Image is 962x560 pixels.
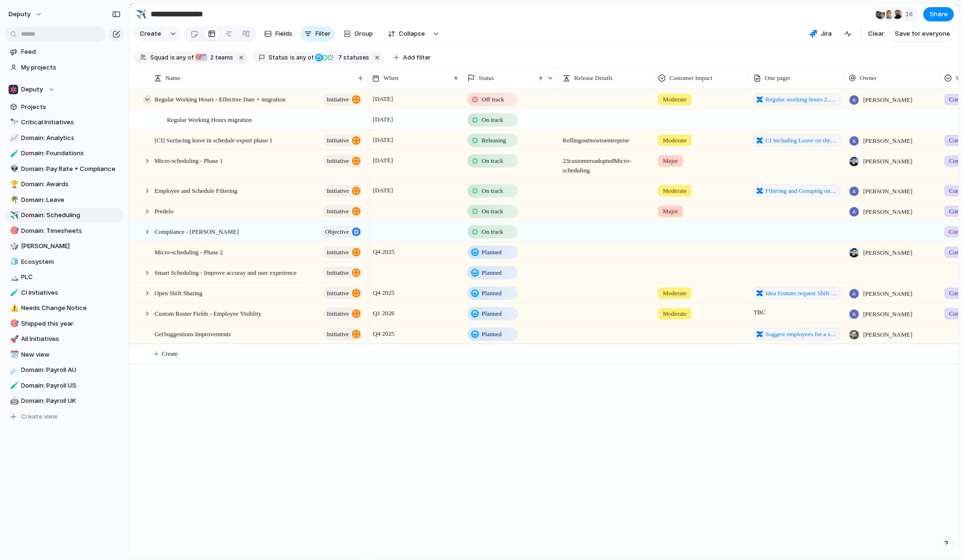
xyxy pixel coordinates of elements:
button: initiative [323,184,363,197]
span: Domain: Leave [21,195,121,205]
span: When [383,73,398,83]
button: 🔭 [9,118,18,127]
button: ✈️ [134,7,149,22]
span: Major [663,206,678,216]
div: 🎲[PERSON_NAME] [5,239,124,253]
div: ☄️Domain: Payroll AU [5,363,124,377]
span: One pager [765,73,791,83]
span: Domain: Pay Rate + Compliance [21,164,121,174]
span: Shipped this year [21,319,121,329]
button: 🎲 [9,241,18,251]
span: On track [482,115,503,125]
span: Q4 2025 [371,287,397,298]
span: Planned [482,329,502,339]
button: 🧪 [9,381,18,390]
span: Custom Roster Fields - Employee Visiblity [155,307,261,318]
div: ☄️ [10,365,17,376]
button: 🧪 [9,288,18,298]
button: ✈️ [9,210,18,220]
span: [PERSON_NAME] [863,309,912,319]
span: deputy [9,10,31,19]
button: Clear [864,26,888,41]
span: Create [162,349,178,359]
button: Share [923,7,954,21]
button: initiative [323,307,363,320]
a: 🧪Domain: Foundations [5,146,124,160]
div: 🎯 [195,54,203,61]
span: Micro-scheduling - Phase 1 [155,155,223,166]
div: 🌴 [10,194,17,205]
span: [PERSON_NAME] [21,241,121,251]
a: 🏔️PLC [5,270,124,284]
button: 👽 [9,164,18,174]
span: Moderate [663,95,687,104]
div: 🧪 [10,148,17,159]
div: 🎯Shipped this year [5,317,124,331]
span: Owner [860,73,877,83]
span: Moderate [663,136,687,145]
span: GetSuggestions Improvements [155,328,231,339]
span: Status [479,73,494,83]
div: 🌴Domain: Leave [5,193,124,207]
span: Suggest employees for a shift v2 [765,329,838,339]
span: [PERSON_NAME] [863,95,912,105]
button: 🗓️ [9,350,18,360]
button: 🎯 [9,226,18,236]
span: initiative [327,286,349,300]
span: Filtering and Grouping on the schedule [765,186,838,195]
button: initiative [323,134,363,147]
button: 🚀 [9,334,18,344]
span: Customer Impact [670,73,713,83]
span: CI Initiatives [21,288,121,298]
span: initiative [327,266,349,279]
span: Share [930,10,948,19]
span: Critical Initiatives [21,118,121,127]
a: Feed [5,45,124,59]
span: On track [482,186,503,195]
span: statuses [335,53,369,62]
div: 🏆Domain: Awards [5,177,124,191]
div: 🤖 [10,396,17,407]
button: ☄️ [9,365,18,375]
div: 🏔️ [10,272,17,283]
span: Moderate [663,186,687,195]
span: [PERSON_NAME] [863,157,912,166]
button: 7 statuses [314,52,371,63]
span: PLC [21,272,121,282]
a: 🗓️New view [5,348,124,362]
span: Add filter [403,53,431,62]
span: Major [663,156,678,166]
span: Releasing [482,136,506,145]
a: Idea Feature request Shift sharing to other locations within the business [754,287,840,299]
button: initiative [323,93,363,106]
div: 🤖Domain: Payroll UK [5,394,124,408]
a: Filtering and Grouping on the schedule [754,184,840,197]
a: ✈️Domain: Scheduling [5,208,124,222]
span: All Initiatives [21,334,121,344]
span: Predelo [155,205,174,216]
span: Regular working hours 2.0 pre-migration improvements [765,95,838,104]
span: Smart Scheduling - Improve accuray and user experience [155,266,297,277]
span: Micro-scheduling - Phase 2 [155,246,223,257]
a: 🧪Domain: Payroll US [5,379,124,393]
span: Moderate [663,309,687,318]
button: initiative [323,246,363,258]
div: ✈️ [136,8,146,20]
span: [PERSON_NAME] [863,136,912,146]
a: 👽Domain: Pay Rate + Compliance [5,162,124,176]
span: Save for everyone [895,29,950,39]
a: My projects [5,60,124,75]
span: Off track [482,95,504,104]
button: 🧊 [9,257,18,267]
span: is [290,53,295,62]
span: On track [482,156,503,166]
button: 🎯🗓️2 teams [195,52,236,63]
a: Regular working hours 2.0 pre-migration improvements [754,93,840,106]
div: 🧪CI Initiatives [5,286,124,300]
span: Collapse [399,29,425,39]
a: Suggest employees for a shift v2 [754,328,840,340]
button: initiative [323,266,363,279]
span: Domain: Payroll AU [21,365,121,375]
span: Regular Working Hours - Effective Date + migration [155,93,286,104]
